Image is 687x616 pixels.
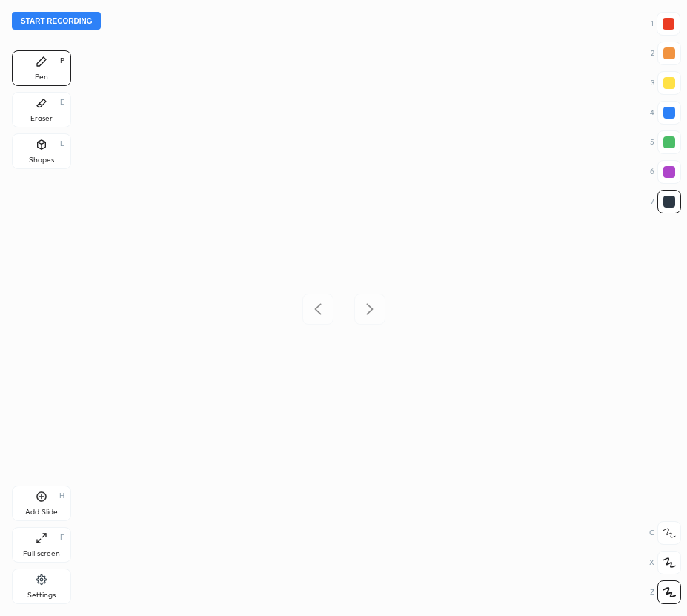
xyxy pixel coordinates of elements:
[649,551,681,574] div: X
[30,115,53,122] div: Eraser
[60,57,64,64] div: P
[651,12,680,36] div: 1
[12,12,101,30] button: Start recording
[651,71,681,95] div: 3
[650,101,681,125] div: 4
[60,99,64,106] div: E
[25,509,58,516] div: Add Slide
[650,160,681,184] div: 6
[60,140,64,148] div: L
[651,190,681,213] div: 7
[60,534,64,541] div: F
[651,42,681,65] div: 2
[27,592,56,599] div: Settings
[649,521,681,545] div: C
[35,73,48,81] div: Pen
[29,156,54,164] div: Shapes
[59,492,64,500] div: H
[650,130,681,154] div: 5
[650,580,681,604] div: Z
[23,550,60,557] div: Full screen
